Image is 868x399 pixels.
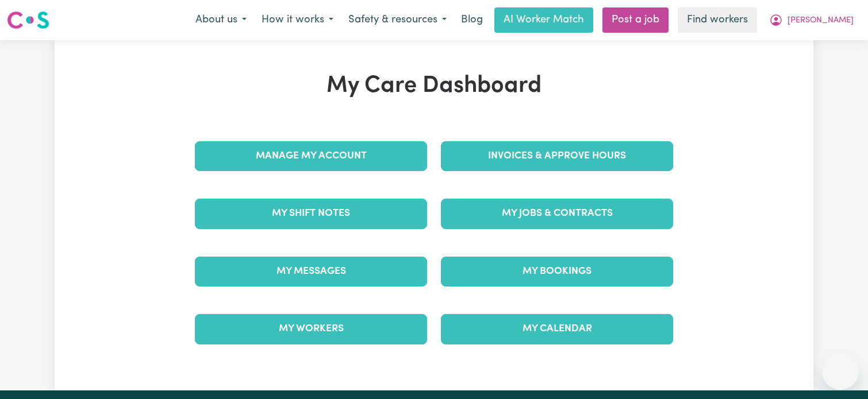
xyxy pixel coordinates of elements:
img: Careseekers logo [7,10,49,30]
a: Manage My Account [195,141,427,171]
a: My Calendar [441,314,673,344]
a: My Jobs & Contracts [441,199,673,228]
iframe: Button to launch messaging window [822,353,859,390]
a: My Shift Notes [195,199,427,228]
a: Invoices & Approve Hours [441,141,673,171]
h1: My Care Dashboard [188,72,680,100]
a: Find workers [678,7,757,33]
button: How it works [254,8,341,32]
button: My Account [762,8,861,32]
span: [PERSON_NAME] [788,14,854,27]
a: Blog [454,7,490,33]
a: My Workers [195,314,427,344]
a: My Messages [195,257,427,286]
button: About us [188,8,254,32]
button: Safety & resources [341,8,454,32]
a: AI Worker Match [494,7,593,33]
a: Careseekers logo [7,7,49,33]
a: My Bookings [441,257,673,286]
a: Post a job [602,7,669,33]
